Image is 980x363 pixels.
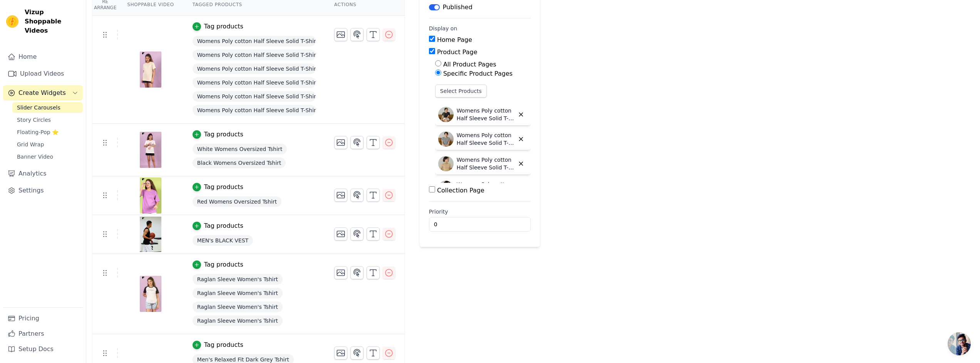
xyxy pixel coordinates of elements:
span: Vizup Shoppable Videos [25,8,80,35]
legend: Display on [429,25,457,32]
a: Slider Carousels [12,102,83,113]
span: Raglan Sleeve Women's Tshirt [193,274,283,285]
span: Create Widgets [18,88,66,98]
div: Open chat [948,332,971,355]
button: Change Thumbnail [334,189,347,202]
div: Tag products [204,130,243,139]
button: Create Widgets [3,85,83,101]
label: Collection Page [437,187,484,194]
a: Setup Docs [3,341,83,357]
span: Black Womens Oversized Tshirt [193,157,286,168]
img: vizup-images-277e.png [140,177,161,214]
span: Womens Poly cotton Half Sleeve Solid T-Shirt [193,36,316,46]
a: Story Circles [12,114,83,125]
span: Story Circles [17,116,51,124]
button: Change Thumbnail [334,227,347,240]
label: All Product Pages [443,61,496,68]
div: Tag products [204,182,243,192]
p: Womens Poly cotton Half Sleeve Solid T-Shirt [457,156,514,171]
span: Raglan Sleeve Women's Tshirt [193,288,283,298]
img: Vizup [6,15,18,28]
label: Priority [429,208,531,215]
button: Delete widget [514,133,528,146]
span: Womens Poly cotton Half Sleeve Solid T-Shirt [193,105,316,116]
img: Womens Poly cotton Half Sleeve Solid T-Shirt [438,181,454,196]
img: vizup-images-8803.png [140,131,161,168]
div: Tag products [204,22,243,31]
span: Womens Poly cotton Half Sleeve Solid T-Shirt [193,63,316,74]
img: vizup-images-3f00.png [140,216,161,253]
button: Change Thumbnail [334,136,347,149]
a: Banner Video [12,151,83,162]
a: Home [3,49,83,65]
span: Slider Carousels [17,104,60,111]
div: Tag products [204,260,243,269]
img: vizup-images-b88a.png [140,51,161,88]
span: Raglan Sleeve Women's Tshirt [193,302,283,312]
button: Tag products [193,182,243,192]
a: Partners [3,326,83,341]
span: Womens Poly cotton Half Sleeve Solid T-Shirt [193,50,316,60]
p: Published [443,3,472,12]
p: Womens Poly cotton Half Sleeve Solid T-Shirt [457,131,514,147]
button: Select Products [435,85,487,98]
span: Banner Video [17,153,53,161]
button: Tag products [193,130,243,139]
button: Change Thumbnail [334,346,347,360]
img: Womens Poly cotton Half Sleeve Solid T-Shirt [438,131,454,147]
p: Womens Poly cotton Half Sleeve Solid T-Shirt [457,107,514,122]
a: Grid Wrap [12,139,83,150]
a: Upload Videos [3,66,83,81]
span: Floating-Pop ⭐ [17,128,59,136]
button: Tag products [193,260,243,269]
span: Raglan Sleeve Women's Tshirt [193,315,283,326]
button: Delete widget [514,108,528,121]
a: Floating-Pop ⭐ [12,127,83,138]
span: Womens Poly cotton Half Sleeve Solid T-Shirt [193,77,316,88]
label: Home Page [437,36,472,43]
span: White Womens Oversized Tshirt [193,144,287,154]
label: Product Page [437,48,477,56]
button: Delete widget [514,182,528,195]
div: Tag products [204,221,243,230]
span: Red Womens Oversized Tshirt [193,196,281,207]
label: Specific Product Pages [443,70,513,77]
button: Tag products [193,22,243,31]
div: Tag products [204,340,243,350]
span: Womens Poly cotton Half Sleeve Solid T-Shirt [193,91,316,102]
button: Tag products [193,340,243,350]
img: Womens Poly cotton Half Sleeve Solid T-Shirt [438,107,454,122]
button: Tag products [193,221,243,230]
button: Delete widget [514,157,528,170]
img: Womens Poly cotton Half Sleeve Solid T-Shirt [438,156,454,171]
span: MEN's BLACK VEST [193,235,253,246]
a: Analytics [3,166,83,181]
a: Settings [3,183,83,198]
button: Change Thumbnail [334,266,347,279]
span: Grid Wrap [17,141,44,148]
a: Pricing [3,311,83,326]
button: Change Thumbnail [334,28,347,41]
img: vizup-images-a31b.png [140,275,161,312]
p: Womens Poly cotton Half Sleeve Solid T-Shirt [457,181,514,196]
